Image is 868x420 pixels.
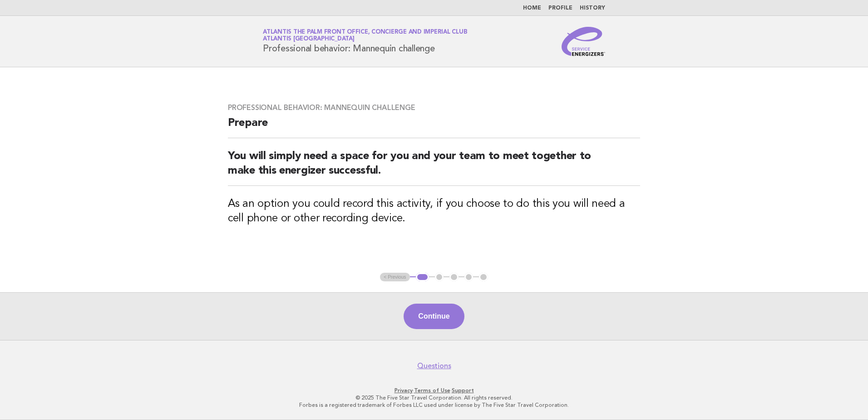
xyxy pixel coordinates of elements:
span: Atlantis [GEOGRAPHIC_DATA] [263,36,355,42]
a: Terms of Use [414,387,450,394]
h2: Prepare [228,116,640,138]
a: Profile [548,5,572,11]
h2: You will simply need a space for you and your team to meet together to make this energizer succes... [228,149,640,186]
a: History [580,5,605,11]
a: Home [523,5,541,11]
a: Privacy [395,387,413,394]
a: Atlantis The Palm Front Office, Concierge and Imperial ClubAtlantis [GEOGRAPHIC_DATA] [263,29,467,42]
button: 1 [416,273,429,282]
h1: Professional behavior: Mannequin challenge [263,30,467,53]
h3: As an option you could record this activity, if you choose to do this you will need a cell phone ... [228,197,640,226]
h3: Professional behavior: Mannequin challenge [228,103,640,112]
p: · · [156,387,712,394]
img: Service Energizers [562,27,605,56]
button: Continue [404,304,464,329]
p: © 2025 The Five Star Travel Corporation. All rights reserved. [156,394,712,401]
a: Questions [417,361,451,370]
a: Support [452,387,474,394]
p: Forbes is a registered trademark of Forbes LLC used under license by The Five Star Travel Corpora... [156,401,712,409]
